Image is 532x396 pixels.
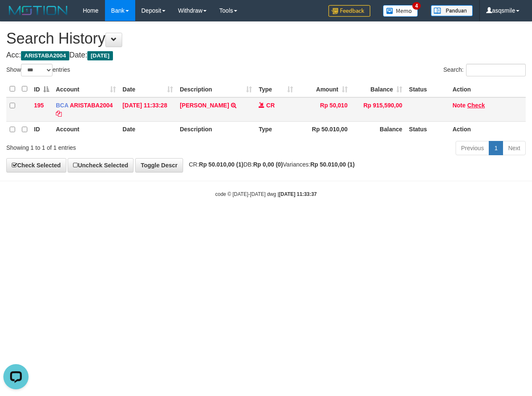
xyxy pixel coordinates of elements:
strong: Rp 0,00 (0) [253,161,283,168]
a: Next [503,141,526,155]
a: ARISTABA2004 [70,102,113,109]
a: Note [453,102,466,109]
td: Rp 915,590,00 [351,97,406,122]
span: CR: DB: Variances: [185,161,355,168]
a: [PERSON_NAME] [180,102,229,109]
td: [DATE] 11:33:28 [119,97,176,122]
th: Balance [351,121,406,138]
th: Description: activate to sort column ascending [176,81,255,97]
th: Date: activate to sort column ascending [119,81,176,97]
select: Showentries [21,64,52,76]
span: [DATE] [87,51,113,60]
img: panduan.png [431,5,473,16]
th: ID: activate to sort column descending [31,81,52,97]
td: 195 [31,97,52,122]
th: Rp 50.010,00 [296,121,351,138]
th: ID [31,121,52,138]
div: Showing 1 to 1 of 1 entries [6,140,215,152]
input: Search: [466,64,526,76]
a: Copy ARISTABA2004 to clipboard [56,110,62,117]
th: Balance: activate to sort column ascending [351,81,406,97]
a: Check Selected [6,158,66,172]
span: ARISTABA2004 [21,51,69,60]
th: Status [406,81,449,97]
img: Feedback.jpg [328,5,370,17]
span: 4 [412,2,421,10]
th: Account [52,121,119,138]
th: Status [406,121,449,138]
a: Uncheck Selected [68,158,134,172]
th: Account: activate to sort column ascending [52,81,119,97]
span: BCA [56,102,68,109]
th: Amount: activate to sort column ascending [296,81,351,97]
td: Rp 50,010 [296,97,351,122]
th: Action [449,121,526,138]
th: Description [176,121,255,138]
h1: Search History [6,30,526,47]
button: Open LiveChat chat widget [3,3,29,29]
th: Action [449,81,526,97]
img: MOTION_logo.png [6,4,70,17]
h4: Acc: Date: [6,51,526,60]
strong: [DATE] 11:33:37 [279,191,317,197]
th: Type: activate to sort column ascending [255,81,296,97]
img: Button%20Memo.svg [383,5,418,17]
a: Previous [456,141,489,155]
strong: Rp 50.010,00 (1) [310,161,355,168]
label: Search: [443,64,526,76]
a: Check [467,102,485,109]
a: 1 [489,141,503,155]
label: Show entries [6,64,70,76]
th: Date [119,121,176,138]
a: Toggle Descr [135,158,183,172]
strong: Rp 50.010,00 (1) [199,161,244,168]
small: code © [DATE]-[DATE] dwg | [215,191,317,197]
th: Type [255,121,296,138]
span: CR [266,102,275,109]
